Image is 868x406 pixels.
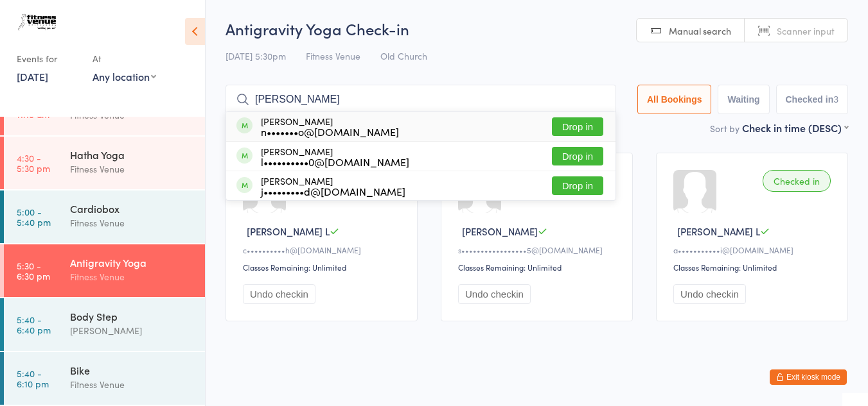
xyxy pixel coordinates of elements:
span: Manual search [669,24,731,37]
div: Fitness Venue [70,162,194,176]
button: Undo checkin [458,284,531,304]
div: Fitness Venue [70,269,194,284]
label: Sort by [710,122,740,135]
div: s•••••••••••••••••5@[DOMAIN_NAME] [458,244,619,255]
div: Antigravity Yoga [70,255,194,269]
div: [PERSON_NAME] [70,323,194,338]
div: At [93,48,156,69]
div: Check in time (DESC) [742,121,848,135]
button: Checked in3 [776,85,849,114]
div: Fitness Venue [70,377,194,392]
span: [PERSON_NAME] L [247,224,330,238]
button: Undo checkin [243,284,315,304]
div: Any location [93,69,156,83]
div: n•••••••o@[DOMAIN_NAME] [261,126,399,137]
div: [PERSON_NAME] [261,176,405,196]
a: 4:30 -5:30 pmHatha YogaFitness Venue [4,137,205,189]
button: Undo checkin [673,284,746,304]
h2: Antigravity Yoga Check-in [226,18,848,39]
button: Waiting [718,85,769,114]
a: 5:40 -6:10 pmBikeFitness Venue [4,352,205,405]
a: [DATE] [17,69,48,83]
input: Search [226,85,616,114]
div: Cardiobox [70,201,194,216]
span: [DATE] 5:30pm [226,49,286,62]
time: 4:30 - 5:30 pm [17,153,50,173]
span: Scanner input [777,24,835,37]
div: c••••••••••h@[DOMAIN_NAME] [243,244,404,255]
time: 10:10 - 11:10 am [17,99,49,119]
time: 5:30 - 6:30 pm [17,260,50,281]
div: [PERSON_NAME] [261,146,409,167]
a: 5:30 -6:30 pmAntigravity YogaFitness Venue [4,244,205,297]
time: 5:40 - 6:40 pm [17,314,51,335]
div: a•••••••••••i@[DOMAIN_NAME] [673,244,835,255]
button: All Bookings [637,85,712,114]
div: Classes Remaining: Unlimited [458,262,619,273]
button: Drop in [552,117,603,136]
img: Fitness Venue Whitsunday [13,10,61,35]
time: 5:40 - 6:10 pm [17,368,49,389]
span: [PERSON_NAME] [462,224,538,238]
div: Bike [70,363,194,377]
span: Fitness Venue [306,49,360,62]
div: Hatha Yoga [70,148,194,162]
div: Classes Remaining: Unlimited [673,262,835,273]
div: Fitness Venue [70,216,194,230]
div: Classes Remaining: Unlimited [243,262,404,273]
div: Events for [17,48,80,69]
div: l••••••••••0@[DOMAIN_NAME] [261,156,409,167]
a: 5:40 -6:40 pmBody Step[PERSON_NAME] [4,298,205,351]
button: Drop in [552,176,603,195]
div: 3 [833,94,838,105]
span: Old Church [380,49,427,62]
button: Drop in [552,147,603,165]
div: j•••••••••d@[DOMAIN_NAME] [261,186,405,196]
time: 5:00 - 5:40 pm [17,207,51,227]
div: Checked in [763,170,831,192]
div: [PERSON_NAME] [261,116,399,137]
div: Body Step [70,309,194,323]
button: Exit kiosk mode [770,369,847,385]
a: 5:00 -5:40 pmCardioboxFitness Venue [4,190,205,243]
span: [PERSON_NAME] L [677,224,760,238]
